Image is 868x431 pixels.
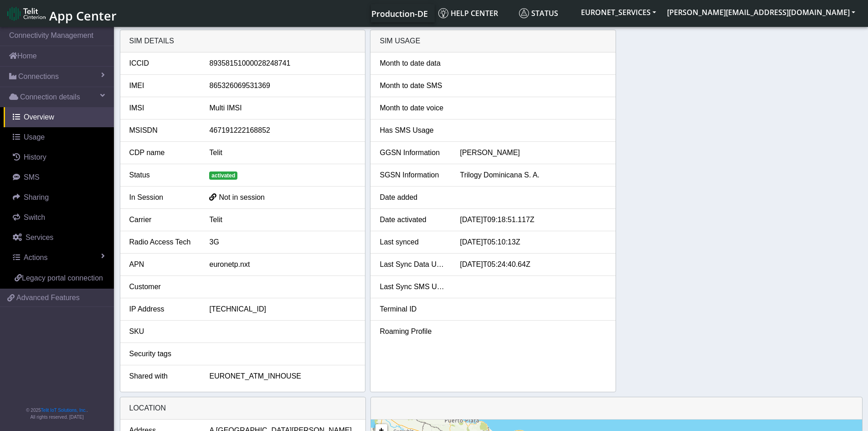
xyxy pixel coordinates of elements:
div: 3G [202,237,363,248]
div: Date added [373,192,453,203]
div: Carrier [123,214,203,225]
div: SKU [123,326,203,337]
span: Usage [24,133,45,141]
img: knowledge.svg [438,8,448,18]
a: Usage [4,127,114,147]
div: Telit [202,147,363,158]
div: Trilogy Dominicana S. A. [453,170,613,181]
div: Multi IMSI [202,103,363,114]
span: App Center [49,7,117,24]
a: Overview [4,107,114,127]
span: Help center [438,8,498,18]
span: Switch [24,213,45,221]
span: Actions [24,254,47,261]
div: Last Sync Data Usage [373,259,453,270]
div: Telit [202,214,363,225]
a: App Center [7,4,115,23]
div: Date activated [373,214,453,225]
a: Sharing [4,187,114,208]
div: SGSN Information [373,170,453,181]
button: [PERSON_NAME][EMAIL_ADDRESS][DOMAIN_NAME] [662,4,861,21]
div: In Session [123,192,203,203]
img: logo-telit-cinterion-gw-new.png [7,6,46,21]
div: IP Address [123,304,203,315]
div: 89358151000028248741 [202,58,363,69]
a: Help center [435,4,515,22]
span: Overview [24,113,54,121]
div: Last synced [373,237,453,248]
a: Telit IoT Solutions, Inc. [41,408,87,413]
div: Status [123,170,203,181]
span: Not in session [219,193,265,201]
div: euronetp.nxt [202,259,363,270]
div: APN [123,259,203,270]
div: IMEI [123,80,203,91]
div: 467191222168852 [202,125,363,136]
a: Status [515,4,575,22]
div: GGSN Information [373,147,453,158]
div: Last Sync SMS Usage [373,281,453,292]
a: SMS [4,167,114,187]
span: Legacy portal connection [22,274,103,282]
div: MSISDN [123,125,203,136]
div: [PERSON_NAME] [453,147,613,158]
div: SIM details [120,30,365,52]
a: Switch [4,208,114,228]
div: [TECHNICAL_ID] [202,304,363,315]
div: 865326069531369 [202,80,363,91]
a: History [4,147,114,167]
div: Radio Access Tech [123,237,203,248]
span: EURONET_ATM_INHOUSE [209,372,301,380]
div: CDP name [123,147,203,158]
div: Month to date voice [373,103,453,114]
a: Services [4,228,114,248]
div: Roaming Profile [373,326,453,337]
div: Month to date data [373,58,453,69]
div: Shared with [123,371,203,382]
span: Advanced Features [16,292,80,303]
span: SMS [24,173,40,181]
div: Customer [123,281,203,292]
div: IMSI [123,103,203,114]
div: [DATE]T09:18:51.117Z [453,214,613,225]
span: Services [26,234,53,241]
div: [DATE]T05:10:13Z [453,237,613,248]
span: Connection details [20,92,80,103]
a: Your current platform instance [371,4,427,22]
span: Connections [18,71,59,82]
span: Status [519,8,558,18]
div: Terminal ID [373,304,453,315]
div: Security tags [123,348,203,359]
span: activated [209,171,237,180]
span: Sharing [24,193,49,201]
div: Has SMS Usage [373,125,453,136]
img: status.svg [519,8,529,18]
div: ICCID [123,58,203,69]
button: EURONET_SERVICES [575,4,662,21]
div: SIM Usage [370,30,616,52]
div: Month to date SMS [373,80,453,91]
span: Production-DE [371,8,428,19]
div: [DATE]T05:24:40.64Z [453,259,613,270]
a: Actions [4,248,114,268]
div: LOCATION [120,397,365,420]
span: History [24,153,46,161]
